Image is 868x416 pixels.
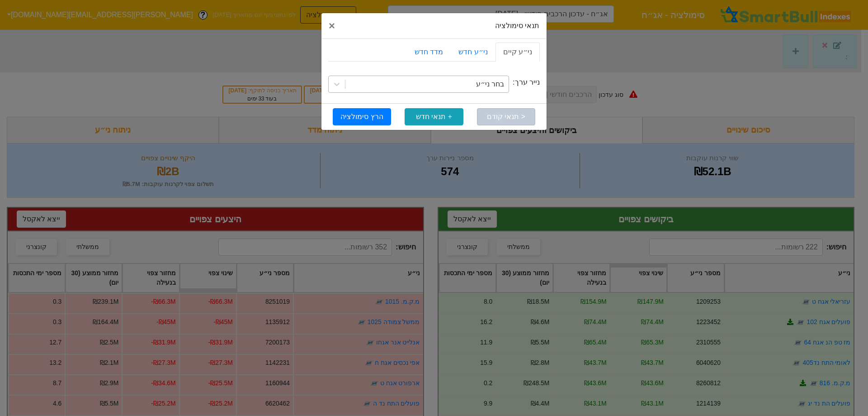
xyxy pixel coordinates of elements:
button: הרץ סימולציה [333,108,391,125]
div: בחר ני״ע [476,79,504,90]
button: < תנאי קודם [477,108,535,125]
a: מדד חדש [407,43,451,62]
span: × [329,19,335,32]
div: תנאי סימולציה [321,13,547,39]
button: + תנאי חדש [405,108,463,125]
a: ני״ע קיים [495,43,540,62]
label: נייר ערך: [513,77,540,88]
a: ני״ע חדש [451,43,495,62]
